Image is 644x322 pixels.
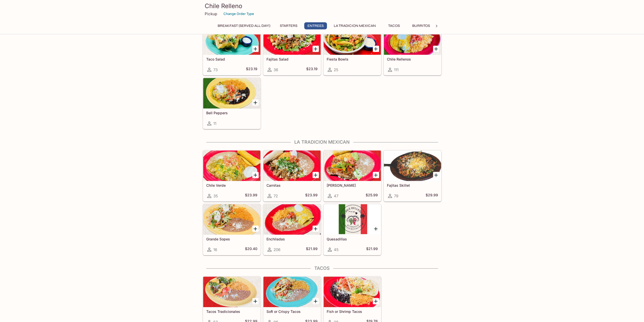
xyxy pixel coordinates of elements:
[203,150,261,201] a: Chile Verde35$23.99
[203,139,442,145] h4: La Tradicion Mexican
[384,24,441,55] div: Chile Rellenos
[433,46,439,52] button: Add Chile Rellenos
[394,67,399,72] span: 111
[252,298,259,304] button: Add Tacos Tradicionales
[313,298,319,304] button: Add Soft or Crispy Tacos
[263,150,321,201] a: Carnitas72$23.99
[206,309,257,314] h5: Tacos Tradicionales
[203,150,260,181] div: Chile Verde
[221,10,256,18] button: Change Order Type
[277,22,300,29] button: Starters
[274,67,278,72] span: 36
[306,67,318,73] h5: $23.19
[252,172,259,178] button: Add Chile Verde
[383,22,405,29] button: Tacos
[327,309,378,314] h5: Fish or Shrimp Tacos
[213,194,218,198] span: 35
[313,172,319,178] button: Add Carnitas
[366,247,378,253] h5: $21.99
[203,78,261,129] a: Bell Peppers11
[246,67,257,73] h5: $23.19
[387,57,438,61] h5: Chile Rellenos
[331,22,379,29] button: La Tradicion Mexican
[394,194,398,198] span: 79
[327,57,378,61] h5: Fiesta Bowls
[266,237,318,241] h5: Enchiladas
[373,225,379,232] button: Add Quesadillas
[334,67,338,72] span: 25
[373,172,379,178] button: Add Carne Asada
[313,225,319,232] button: Add Enchiladas
[366,193,378,199] h5: $25.99
[252,46,259,52] button: Add Taco Salad
[203,266,442,271] h4: Tacos
[324,204,381,235] div: Quesadillas
[203,24,260,55] div: Taco Salad
[252,225,259,232] button: Add Grande Sopes
[373,298,379,304] button: Add Fish or Shrimp Tacos
[334,194,338,198] span: 47
[203,204,260,235] div: Grande Sopes
[274,247,280,252] span: 206
[313,46,319,52] button: Add Fajitas Salad
[213,121,216,126] span: 11
[206,237,257,241] h5: Grande Sopes
[305,193,318,199] h5: $23.99
[384,150,441,201] a: Fajitas Skillet79$29.99
[206,183,257,187] h5: Chile Verde
[252,99,259,106] button: Add Bell Peppers
[426,193,438,199] h5: $29.99
[384,150,441,181] div: Fajitas Skillet
[266,309,318,314] h5: Soft or Crispy Tacos
[373,46,379,52] button: Add Fiesta Bowls
[205,11,217,16] p: Pickup
[323,24,381,75] a: Fiesta Bowls25
[274,194,278,198] span: 72
[245,247,257,253] h5: $20.40
[263,204,321,255] a: Enchiladas206$21.99
[324,277,381,307] div: Fish or Shrimp Tacos
[203,78,260,108] div: Bell Peppers
[213,247,217,252] span: 16
[334,247,339,252] span: 45
[266,183,318,187] h5: Carnitas
[213,67,218,72] span: 73
[304,22,327,29] button: Entrees
[205,2,440,10] h3: Chile Relleno
[263,277,321,307] div: Soft or Crispy Tacos
[266,57,318,61] h5: Fajitas Salad
[324,24,381,55] div: Fiesta Bowls
[206,111,257,115] h5: Bell Peppers
[306,247,318,253] h5: $21.99
[263,24,321,55] div: Fajitas Salad
[215,22,273,29] button: Breakfast (Served ALL DAY!)
[203,24,261,75] a: Taco Salad73$23.19
[327,183,378,187] h5: [PERSON_NAME]
[433,172,439,178] button: Add Fajitas Skillet
[324,150,381,181] div: Carne Asada
[203,204,261,255] a: Grande Sopes16$20.40
[263,150,321,181] div: Carnitas
[323,204,381,255] a: Quesadillas45$21.99
[323,150,381,201] a: [PERSON_NAME]47$25.99
[384,24,441,75] a: Chile Rellenos111
[263,24,321,75] a: Fajitas Salad36$23.19
[245,193,257,199] h5: $23.99
[206,57,257,61] h5: Taco Salad
[203,277,260,307] div: Tacos Tradicionales
[387,183,438,187] h5: Fajitas Skillet
[263,204,321,235] div: Enchiladas
[409,22,433,29] button: Burritos
[327,237,378,241] h5: Quesadillas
